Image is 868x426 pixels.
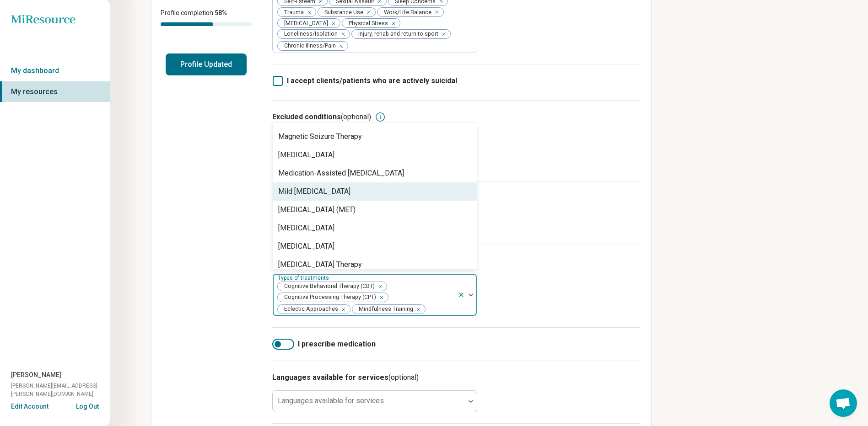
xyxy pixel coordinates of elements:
span: Trauma [278,8,307,16]
button: Log Out [76,402,99,409]
button: Edit Account [11,402,49,411]
span: (optional) [341,112,371,121]
div: [MEDICAL_DATA] Therapy [278,259,362,270]
span: Physical Stress [342,19,391,27]
div: [MEDICAL_DATA] (MET) [278,204,356,215]
span: Injury, rehab and return to sport [352,30,441,38]
h3: Languages available for services [272,372,640,383]
span: (optional) [388,373,419,382]
div: Profile completion [161,22,252,26]
span: [PERSON_NAME] [11,370,61,380]
div: Medication-Assisted [MEDICAL_DATA] [278,168,404,179]
button: Profile Updated [166,53,247,75]
div: [MEDICAL_DATA] [278,223,334,234]
span: Loneliness/Isolation [278,30,340,38]
span: Work/Life Balance [377,8,434,16]
div: Mild [MEDICAL_DATA] [278,186,350,197]
span: Substance Use [318,8,366,16]
div: Open chat [830,389,857,417]
span: Eclectic Approaches [278,305,341,314]
div: [MEDICAL_DATA] [278,241,334,252]
span: Mindfulness Training [352,305,416,314]
span: 58 % [215,9,227,16]
div: Magnetic Seizure Therapy [278,131,362,142]
label: Languages available for services [278,396,384,405]
span: Cognitive Behavioral Therapy (CBT) [278,282,377,291]
label: Types of treatments [278,275,331,281]
span: Chronic Illness/Pain [278,42,339,50]
span: I accept clients/patients who are actively suicidal [287,76,457,85]
span: Cognitive Processing Therapy (CPT) [278,293,379,302]
span: I prescribe medication [298,339,376,350]
div: [MEDICAL_DATA] [278,149,334,160]
span: [PERSON_NAME][EMAIL_ADDRESS][PERSON_NAME][DOMAIN_NAME] [11,382,110,398]
span: [MEDICAL_DATA] [278,19,331,27]
div: Profile completion: [151,3,261,32]
h3: Excluded conditions [272,112,371,122]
